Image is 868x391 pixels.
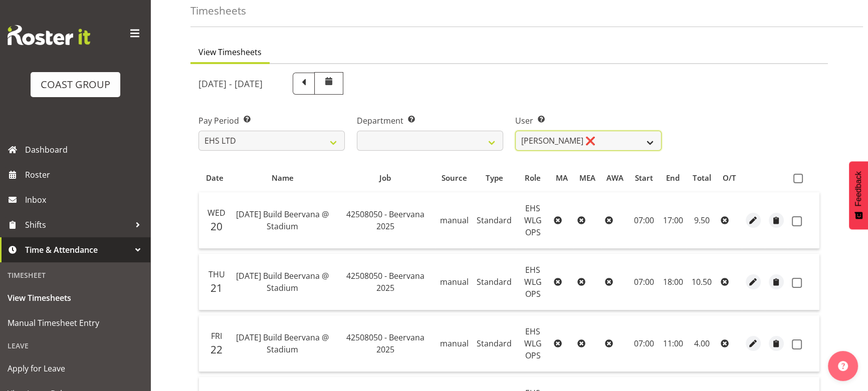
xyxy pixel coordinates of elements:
[236,332,329,355] span: [DATE] Build Beervana @ Stadium
[198,46,262,58] span: View Timesheets
[473,254,516,310] td: Standard
[208,269,225,280] span: Thu
[3,335,148,356] div: Leave
[440,215,469,226] span: manual
[629,315,659,372] td: 07:00
[473,192,516,249] td: Standard
[659,192,687,249] td: 17:00
[204,172,224,184] div: Date
[440,276,469,287] span: manual
[8,361,143,376] span: Apply for Leave
[210,342,223,356] span: 22
[210,219,223,233] span: 20
[629,254,659,310] td: 07:00
[524,203,542,238] span: EHS WLG OPS
[346,209,424,232] span: 42508050 - Beervana 2025
[665,172,681,184] div: End
[838,361,848,371] img: help-xxl-2.png
[515,115,662,127] label: User
[3,265,148,285] div: Timesheet
[41,77,110,92] div: COAST GROUP
[693,172,711,184] div: Total
[478,172,510,184] div: Type
[346,332,424,355] span: 42508050 - Beervana 2025
[341,172,430,184] div: Job
[556,172,568,184] div: MA
[236,172,329,184] div: Name
[207,207,226,218] span: Wed
[25,217,130,232] span: Shifts
[521,172,544,184] div: Role
[854,171,863,206] span: Feedback
[3,310,148,335] a: Manual Timesheet Entry
[723,172,736,184] div: O/T
[524,326,542,361] span: EHS WLG OPS
[25,142,145,157] span: Dashboard
[211,330,222,341] span: Fri
[3,285,148,310] a: View Timesheets
[687,315,717,372] td: 4.00
[524,264,542,299] span: EHS WLG OPS
[210,281,223,295] span: 21
[25,242,130,257] span: Time & Attendance
[629,192,659,249] td: 07:00
[635,172,653,184] div: Start
[25,167,145,182] span: Roster
[198,115,345,127] label: Pay Period
[346,270,424,293] span: 42508050 - Beervana 2025
[8,315,143,330] span: Manual Timesheet Entry
[687,192,717,249] td: 9.50
[198,78,263,89] h5: [DATE] - [DATE]
[849,161,868,229] button: Feedback - Show survey
[659,254,687,310] td: 18:00
[659,315,687,372] td: 11:00
[190,5,246,17] h4: Timesheets
[236,209,329,232] span: [DATE] Build Beervana @ Stadium
[442,172,467,184] div: Source
[579,172,595,184] div: MEA
[8,25,90,45] img: Rosterit website logo
[687,254,717,310] td: 10.50
[8,290,143,305] span: View Timesheets
[3,356,148,381] a: Apply for Leave
[440,338,469,349] span: manual
[236,270,329,293] span: [DATE] Build Beervana @ Stadium
[606,172,623,184] div: AWA
[25,192,145,207] span: Inbox
[357,115,503,127] label: Department
[473,315,516,372] td: Standard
